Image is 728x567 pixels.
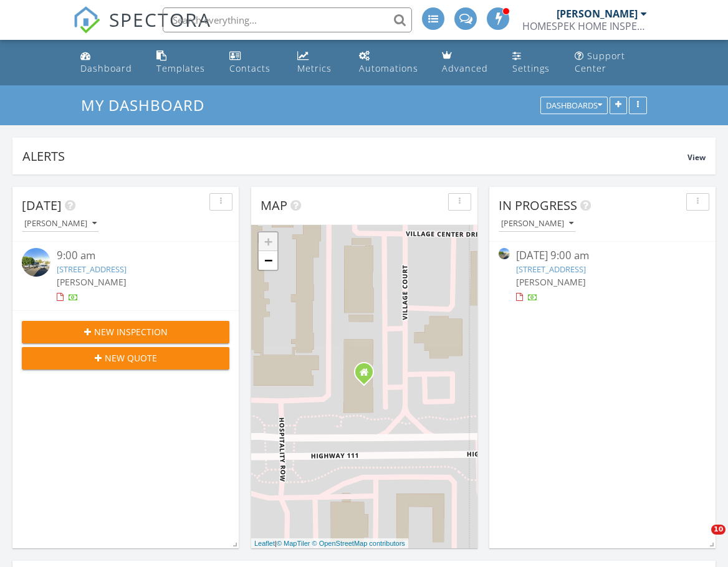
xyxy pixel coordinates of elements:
[354,45,427,80] a: Automations (Advanced)
[499,248,510,259] img: streetview
[516,264,586,275] a: [STREET_ADDRESS]
[254,540,275,547] a: Leaflet
[57,264,127,275] a: [STREET_ADDRESS]
[261,197,287,214] span: Map
[229,62,271,74] div: Contacts
[277,540,310,547] a: © MapTiler
[437,45,497,80] a: Advanced
[57,276,127,288] span: [PERSON_NAME]
[251,538,408,549] div: |
[442,62,488,74] div: Advanced
[507,45,560,80] a: Settings
[501,219,573,228] div: [PERSON_NAME]
[81,95,215,115] a: My Dashboard
[57,248,213,264] div: 9:00 am
[105,351,157,364] span: New Quote
[546,102,602,110] div: Dashboards
[24,219,97,228] div: [PERSON_NAME]
[94,325,168,338] span: New Inspection
[499,248,706,303] a: [DATE] 9:00 am [STREET_ADDRESS] [PERSON_NAME]
[540,97,608,115] button: Dashboards
[575,50,625,74] div: Support Center
[292,45,344,80] a: Metrics
[499,216,576,232] button: [PERSON_NAME]
[75,45,141,80] a: Dashboard
[516,276,586,288] span: [PERSON_NAME]
[22,148,687,164] div: Alerts
[22,197,62,214] span: [DATE]
[499,197,577,214] span: In Progress
[711,525,726,535] span: 10
[522,20,647,32] div: HOMESPEK HOME INSPECTIONS & TERMITE COMPANY
[109,6,211,32] span: SPECTORA
[22,216,99,232] button: [PERSON_NAME]
[557,7,638,20] div: [PERSON_NAME]
[570,45,653,80] a: Support Center
[156,62,205,74] div: Templates
[224,45,282,80] a: Contacts
[151,45,214,80] a: Templates
[73,6,100,34] img: The Best Home Inspection Software - Spectora
[259,251,277,270] a: Zoom out
[516,248,689,264] div: [DATE] 9:00 am
[686,525,716,555] iframe: Intercom live chat
[163,7,412,32] input: Search everything...
[22,248,229,303] a: 9:00 am [STREET_ADDRESS] [PERSON_NAME]
[364,372,371,379] div: 74710 CA-111 Suite 102, Palm Desert CA 92260
[259,232,277,251] a: Zoom in
[512,62,550,74] div: Settings
[80,62,132,74] div: Dashboard
[22,248,50,277] img: streetview
[687,152,706,163] span: View
[73,17,211,43] a: SPECTORA
[312,540,405,547] a: © OpenStreetMap contributors
[297,62,332,74] div: Metrics
[22,347,229,369] button: New Quote
[22,321,229,343] button: New Inspection
[359,62,418,74] div: Automations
